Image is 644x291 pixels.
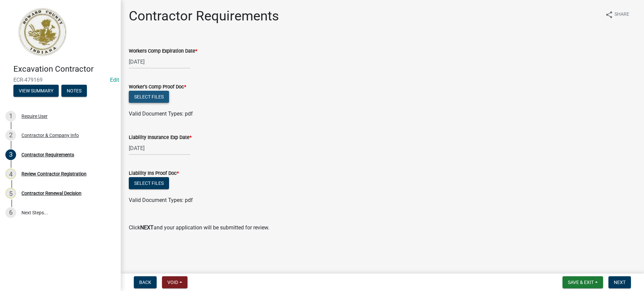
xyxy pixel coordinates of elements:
[139,280,151,285] span: Back
[61,85,87,97] button: Notes
[5,149,16,160] div: 3
[13,85,59,97] button: View Summary
[129,91,169,103] button: Select files
[129,224,636,232] p: Click and your application will be submitted for review.
[614,280,626,285] span: Next
[5,207,16,218] div: 6
[129,171,179,176] label: Liability Ins Proof Doc
[13,88,59,94] wm-modal-confirm: Summary
[129,177,169,189] button: Select files
[21,114,48,119] div: Require User
[129,197,193,203] span: Valid Document Types: pdf
[129,135,192,140] label: Liability Insurance Exp Date
[129,55,190,69] input: mm/dd/yyyy
[110,77,119,83] a: Edit
[129,8,279,24] h1: Contractor Requirements
[13,7,71,57] img: Howard County, Indiana
[110,77,119,83] wm-modal-confirm: Edit Application Number
[21,152,74,157] div: Contractor Requirements
[5,130,16,141] div: 2
[614,11,629,19] span: Share
[568,280,594,285] span: Save & Exit
[21,191,82,196] div: Contractor Renewal Decision
[13,64,115,74] h4: Excavation Contractor
[129,141,190,155] input: mm/dd/yyyy
[13,77,107,83] span: ECR-479169
[61,88,87,94] wm-modal-confirm: Notes
[608,276,631,288] button: Next
[129,49,197,54] label: Workers Comp Expiration Date
[5,168,16,179] div: 4
[600,8,635,21] button: shareShare
[5,111,16,122] div: 1
[21,171,87,176] div: Review Contractor Registration
[129,85,186,89] label: Worker's Comp Proof Doc
[129,111,193,117] span: Valid Document Types: pdf
[167,280,178,285] span: Void
[562,276,603,288] button: Save & Exit
[605,11,613,19] i: share
[21,133,79,138] div: Contractor & Company Info
[5,188,16,199] div: 5
[162,276,187,288] button: Void
[134,276,157,288] button: Back
[140,224,154,231] strong: NEXT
